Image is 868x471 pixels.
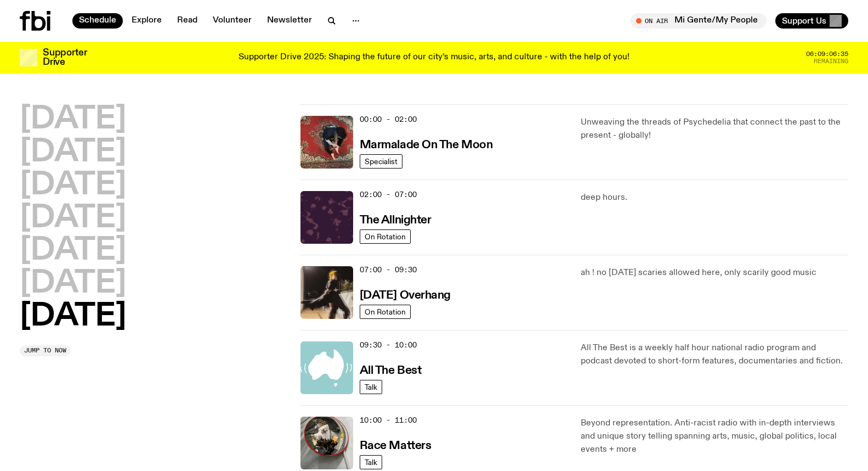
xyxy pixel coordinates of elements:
a: Read [171,13,204,29]
span: 02:00 - 07:00 [360,189,417,200]
span: Support Us [782,16,826,26]
p: deep hours. [581,191,848,204]
span: On Rotation [365,232,406,240]
a: Race Matters [360,438,432,452]
h3: Supporter Drive [43,48,87,67]
a: Schedule [72,13,123,29]
img: A photo of the Race Matters team taken in a rear view or "blindside" mirror. A bunch of people of... [300,417,353,469]
a: On Rotation [360,229,411,244]
p: Unweaving the threads of Psychedelia that connect the past to the present - globally! [581,116,848,142]
span: 10:00 - 11:00 [360,415,417,425]
a: Volunteer [206,13,258,29]
span: Talk [365,383,377,391]
span: 06:09:06:35 [806,51,848,57]
a: Talk [360,455,382,469]
h3: [DATE] Overhang [360,290,451,301]
span: Talk [365,458,377,466]
span: Jump to now [24,347,66,354]
a: Talk [360,380,382,394]
span: Specialist [365,157,398,165]
span: 07:00 - 09:30 [360,265,417,275]
h3: Race Matters [360,440,432,452]
p: Supporter Drive 2025: Shaping the future of our city’s music, arts, and culture - with the help o... [239,53,629,63]
a: Specialist [360,154,402,169]
a: Marmalade On The Moon [360,137,493,151]
button: [DATE] [20,235,126,266]
button: [DATE] [20,301,126,332]
button: [DATE] [20,268,126,299]
a: Explore [125,13,168,29]
a: Newsletter [260,13,319,29]
button: On AirMi Gente/My People [631,13,767,29]
button: [DATE] [20,137,126,168]
span: Remaining [814,58,848,64]
span: On Rotation [365,307,406,316]
a: [DATE] Overhang [360,288,451,301]
span: 00:00 - 02:00 [360,114,417,125]
button: [DATE] [20,203,126,234]
button: Support Us [775,13,848,29]
a: All The Best [360,363,422,377]
p: ah ! no [DATE] scaries allowed here, only scarily good music [581,266,848,279]
img: Tommy - Persian Rug [300,116,353,169]
button: [DATE] [20,170,126,201]
h3: Marmalade On The Moon [360,139,493,151]
p: Beyond representation. Anti-racist radio with in-depth interviews and unique story telling spanni... [581,417,848,456]
button: [DATE] [20,104,126,135]
h3: All The Best [360,365,422,377]
span: 09:30 - 10:00 [360,340,417,350]
a: The Allnighter [360,212,432,226]
button: Jump to now [20,345,71,356]
h3: The Allnighter [360,215,432,226]
a: On Rotation [360,305,411,319]
p: All The Best is a weekly half hour national radio program and podcast devoted to short-form featu... [581,341,848,368]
